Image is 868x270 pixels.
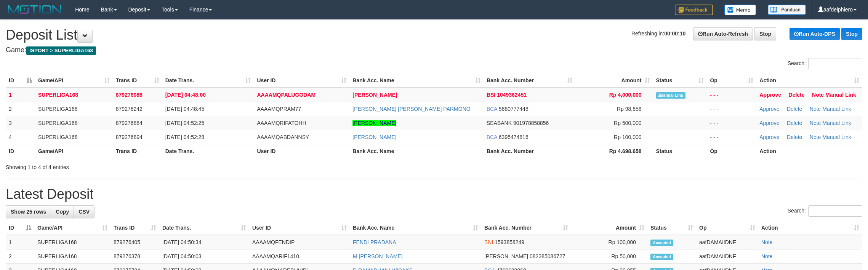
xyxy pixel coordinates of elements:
span: Rp 4,000,000 [609,92,642,98]
th: Amount: activate to sort column ascending [575,73,653,88]
td: aafDAMAIIDNF [696,235,758,249]
h4: Game: [6,46,862,54]
span: Accepted [650,240,673,246]
a: Note [810,106,821,112]
label: Search: [788,58,862,69]
a: [PERSON_NAME] [352,120,396,126]
td: 879276405 [111,235,159,249]
span: Copy 5680777448 to clipboard [499,106,528,112]
span: Copy 1049362451 to clipboard [497,92,527,98]
th: Status: activate to sort column ascending [653,73,707,88]
th: ID [6,144,35,158]
th: Amount: activate to sort column ascending [571,221,647,235]
th: Trans ID: activate to sort column ascending [113,73,162,88]
td: aafDAMAIIDNF [696,249,758,264]
span: AAAAMQPALUGODAM [257,92,315,98]
th: Op [707,144,756,158]
span: Copy 1593858249 to clipboard [495,239,524,245]
span: AAAAMQABDANNSY [257,134,309,140]
th: ID: activate to sort column descending [6,221,34,235]
a: Delete [787,106,802,112]
th: Game/API: activate to sort column ascending [34,221,111,235]
a: Copy [51,205,74,218]
th: Op: activate to sort column ascending [696,221,758,235]
input: Search: [808,58,862,69]
th: Bank Acc. Name: activate to sort column ascending [350,221,481,235]
a: [PERSON_NAME] [352,134,396,140]
a: Approve [759,106,779,112]
td: 1 [6,88,35,102]
a: Stop [841,28,862,40]
td: - - - [707,102,756,116]
a: Note [761,239,773,245]
a: CSV [74,205,94,218]
a: Manual Link [822,134,851,140]
td: 2 [6,102,35,116]
a: Run Auto-Refresh [693,27,753,40]
span: Copy 901978858856 to clipboard [513,120,549,126]
a: M [PERSON_NAME] [353,253,403,259]
th: Bank Acc. Number: activate to sort column ascending [484,73,575,88]
span: SEABANK [487,120,512,126]
img: Button%20Memo.svg [724,5,756,15]
th: Action [756,144,862,158]
th: Bank Acc. Number [484,144,575,158]
a: Note [812,92,824,98]
td: AAAAMQFENDIP [249,235,350,249]
td: - - - [707,116,756,130]
th: Date Trans.: activate to sort column ascending [159,221,249,235]
th: User ID: activate to sort column ascending [254,73,349,88]
img: panduan.png [768,5,806,15]
td: - - - [707,88,756,102]
td: 1 [6,235,34,249]
img: MOTION_logo.png [6,4,64,15]
a: Manual Link [822,106,851,112]
span: Rp 98,658 [617,106,642,112]
td: 4 [6,130,35,144]
th: ID: activate to sort column descending [6,73,35,88]
span: Copy 6395474816 to clipboard [499,134,528,140]
span: BCA [487,134,497,140]
td: SUPERLIGA168 [35,130,113,144]
label: Search: [788,205,862,217]
span: BCA [487,106,497,112]
span: Copy [56,209,69,215]
a: Approve [759,92,781,98]
th: Status: activate to sort column ascending [647,221,696,235]
a: [PERSON_NAME] [PERSON_NAME] PARMONO [352,106,470,112]
td: [DATE] 04:50:03 [159,249,249,264]
th: Bank Acc. Name [349,144,484,158]
span: Refreshing in: [631,30,685,37]
th: Trans ID [113,144,162,158]
a: Approve [759,134,779,140]
th: Game/API [35,144,113,158]
span: Copy 082385086727 to clipboard [530,253,565,259]
span: AAAAMQPRAM77 [257,106,301,112]
a: FENDI PRADANA [353,239,396,245]
span: Accepted [650,254,673,260]
th: Op: activate to sort column ascending [707,73,756,88]
span: 879276894 [116,134,143,140]
span: [DATE] 04:48:00 [165,92,206,98]
span: Show 25 rows [11,209,46,215]
th: Status [653,144,707,158]
td: SUPERLIGA168 [35,116,113,130]
td: [DATE] 04:50:34 [159,235,249,249]
td: 2 [6,249,34,264]
td: Rp 100,000 [571,235,647,249]
span: Rp 100,000 [614,134,641,140]
span: 879276088 [116,92,143,98]
th: Bank Acc. Number: activate to sort column ascending [481,221,571,235]
h1: Latest Deposit [6,187,862,202]
a: Note [761,253,773,259]
td: - - - [707,130,756,144]
a: Show 25 rows [6,205,51,218]
a: Delete [787,134,802,140]
td: SUPERLIGA168 [34,249,111,264]
input: Search: [808,205,862,217]
a: Manual Link [822,120,851,126]
td: Rp 50,000 [571,249,647,264]
a: Stop [754,27,776,40]
th: Action: activate to sort column ascending [756,73,862,88]
th: Action: activate to sort column ascending [758,221,862,235]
